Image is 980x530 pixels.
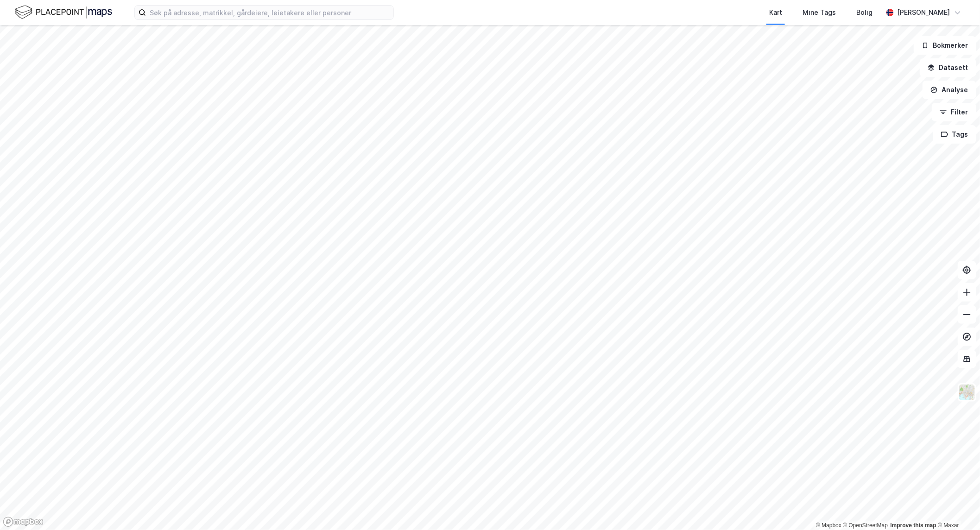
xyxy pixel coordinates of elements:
[933,125,976,144] button: Tags
[146,6,393,19] input: Søk på adresse, matrikkel, gårdeiere, leietakere eller personer
[856,7,873,18] div: Bolig
[934,486,980,530] div: Kontrollprogram for chat
[958,384,976,401] img: Z
[934,486,980,530] iframe: Chat Widget
[923,81,976,99] button: Analyse
[932,103,976,121] button: Filter
[898,7,950,18] div: [PERSON_NAME]
[914,36,976,55] button: Bokmerker
[769,7,782,18] div: Kart
[891,522,936,529] a: Improve this map
[3,517,44,527] a: Mapbox homepage
[920,58,976,77] button: Datasett
[15,4,112,20] img: logo.f888ab2527a4732fd821a326f86c7f29.svg
[843,522,888,529] a: OpenStreetMap
[816,522,841,529] a: Mapbox
[803,7,836,18] div: Mine Tags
